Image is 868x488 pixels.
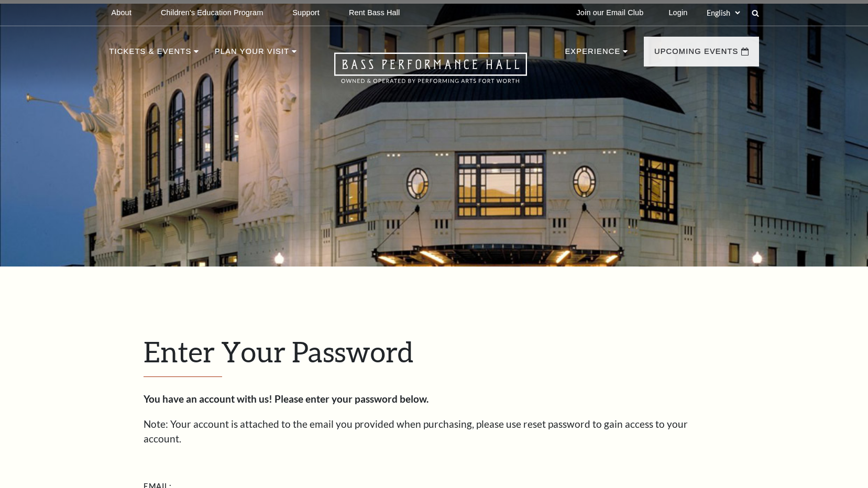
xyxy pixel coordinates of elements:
[705,8,742,18] select: Select:
[565,45,620,64] p: Experience
[144,417,725,447] p: Note: Your account is attached to the email you provided when purchasing, please use reset passwo...
[349,8,400,17] p: Rent Bass Hall
[654,45,739,64] p: Upcoming Events
[274,393,428,405] strong: Please enter your password below.
[215,45,289,64] p: Plan Your Visit
[109,45,192,64] p: Tickets & Events
[144,393,272,405] strong: You have an account with us!
[144,335,413,368] span: Enter Your Password
[292,8,320,17] p: Support
[112,8,131,17] p: About
[161,8,263,17] p: Children's Education Program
